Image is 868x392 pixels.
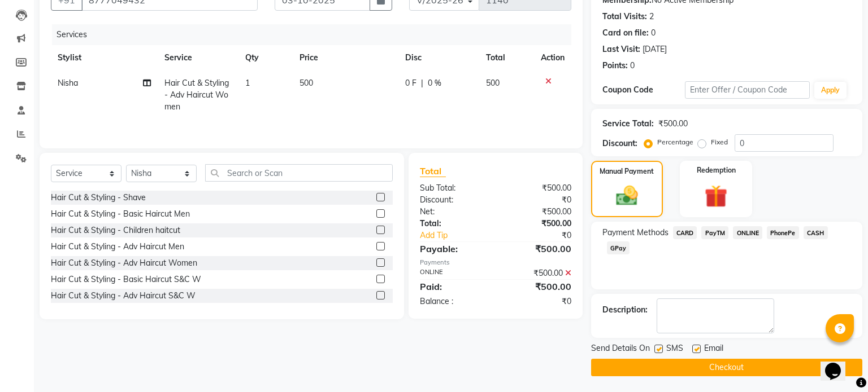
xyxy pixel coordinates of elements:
input: Search or Scan [205,164,393,182]
span: 0 % [428,77,441,89]
div: Total: [411,218,496,230]
span: GPay [607,241,630,254]
button: Apply [814,82,847,99]
th: Price [293,45,399,71]
th: Disc [398,45,479,71]
span: 500 [300,78,313,88]
div: Hair Cut & Styling - Adv Haircut Women [51,257,197,269]
label: Manual Payment [600,166,654,177]
div: Service Total: [602,118,654,130]
div: ₹0 [496,194,580,206]
div: ₹500.00 [496,242,580,256]
span: CARD [673,226,697,239]
div: Total Visits: [602,11,647,23]
div: ₹500.00 [496,267,580,279]
img: _cash.svg [609,183,645,208]
span: Total [420,165,446,177]
div: Payments [420,258,571,267]
span: Email [704,342,723,356]
div: [DATE] [643,43,667,55]
div: Last Visit: [602,43,640,55]
th: Action [534,45,571,71]
span: Nisha [58,78,78,88]
div: ₹500.00 [496,182,580,194]
div: Card on file: [602,27,649,39]
div: 2 [649,11,654,23]
div: Payable: [411,242,496,256]
div: Paid: [411,280,496,293]
div: Points: [602,60,628,72]
div: ₹500.00 [658,118,688,130]
div: Hair Cut & Styling - Basic Haircut Men [51,208,190,220]
input: Enter Offer / Coupon Code [685,81,809,99]
div: ₹0 [510,230,580,241]
div: Discount: [602,138,637,149]
div: Hair Cut & Styling - Children haitcut [51,224,180,236]
div: ₹0 [496,296,580,307]
div: ₹500.00 [496,218,580,230]
div: 0 [630,60,635,72]
div: Description: [602,304,648,316]
iframe: chat widget [821,347,857,381]
span: 1 [245,78,250,88]
div: Net: [411,206,496,218]
label: Redemption [697,165,736,175]
th: Stylist [51,45,158,71]
div: Hair Cut & Styling - Shave [51,192,146,204]
div: Hair Cut & Styling - Adv Haircut S&C W [51,290,196,302]
label: Fixed [711,137,728,147]
div: Sub Total: [411,182,496,194]
img: _gift.svg [697,182,735,210]
button: Checkout [591,359,862,376]
span: Hair Cut & Styling - Adv Haircut Women [164,78,229,112]
th: Total [479,45,533,71]
span: CASH [804,226,828,239]
div: Hair Cut & Styling - Adv Haircut Men [51,241,184,253]
span: ONLINE [733,226,762,239]
div: ₹500.00 [496,280,580,293]
span: 0 F [405,77,416,89]
span: | [421,77,423,89]
div: Coupon Code [602,84,685,96]
span: SMS [666,342,683,356]
div: ONLINE [411,267,496,279]
div: ₹500.00 [496,206,580,218]
span: PayTM [701,226,728,239]
label: Percentage [657,137,693,147]
div: Services [52,24,580,45]
span: PhonePe [767,226,799,239]
a: Add Tip [411,230,509,241]
div: Hair Cut & Styling - Basic Haircut S&C W [51,274,201,285]
span: Payment Methods [602,227,669,239]
div: Balance : [411,296,496,307]
div: Discount: [411,194,496,206]
th: Service [158,45,238,71]
span: 500 [486,78,500,88]
span: Send Details On [591,342,650,356]
th: Qty [238,45,293,71]
div: 0 [651,27,656,39]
